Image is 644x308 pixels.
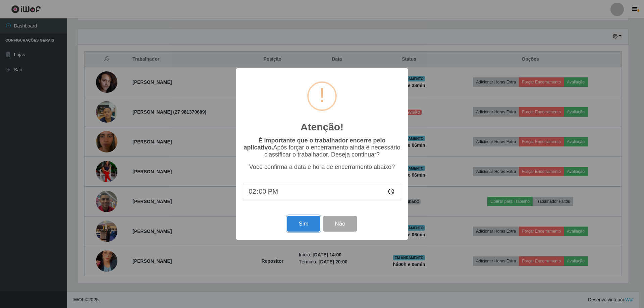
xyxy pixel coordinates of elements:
[243,137,401,158] p: Após forçar o encerramento ainda é necessário classificar o trabalhador. Deseja continuar?
[287,216,320,232] button: Sim
[323,216,357,232] button: Não
[244,137,385,151] b: É importante que o trabalhador encerre pelo aplicativo.
[243,164,401,171] p: Você confirma a data e hora de encerramento abaixo?
[301,121,343,133] h2: Atenção!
